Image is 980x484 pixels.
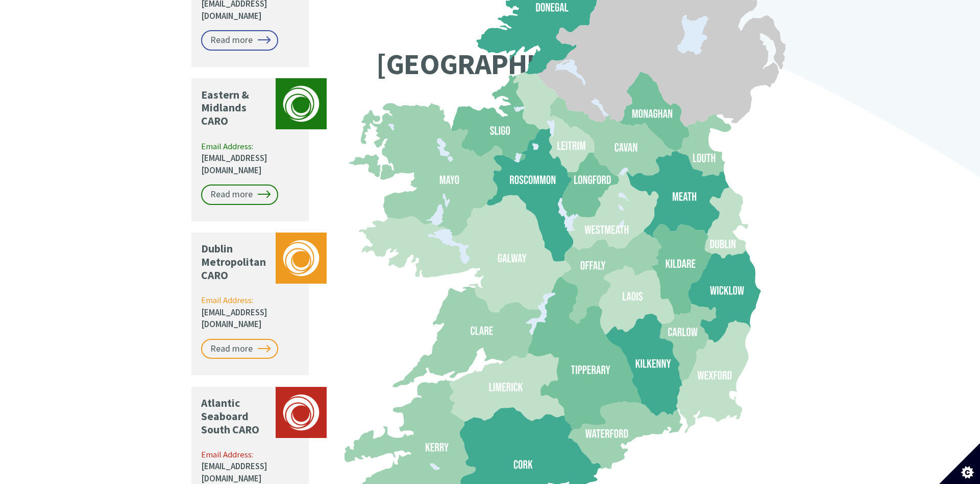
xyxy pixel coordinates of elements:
p: Atlantic Seaboard South CARO [201,397,271,436]
button: Set cookie preferences [939,443,980,484]
p: Eastern & Midlands CARO [201,88,271,128]
a: [EMAIL_ADDRESS][DOMAIN_NAME] [201,152,267,176]
p: Dublin Metropolitan CARO [201,242,271,282]
text: [GEOGRAPHIC_DATA] [376,45,638,82]
a: [EMAIL_ADDRESS][DOMAIN_NAME] [201,460,267,484]
p: Email Address: [201,141,301,177]
a: [EMAIL_ADDRESS][DOMAIN_NAME] [201,307,267,330]
a: Read more [201,339,278,359]
a: Read more [201,185,278,205]
a: Read more [201,30,278,51]
p: Email Address: [201,294,301,331]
